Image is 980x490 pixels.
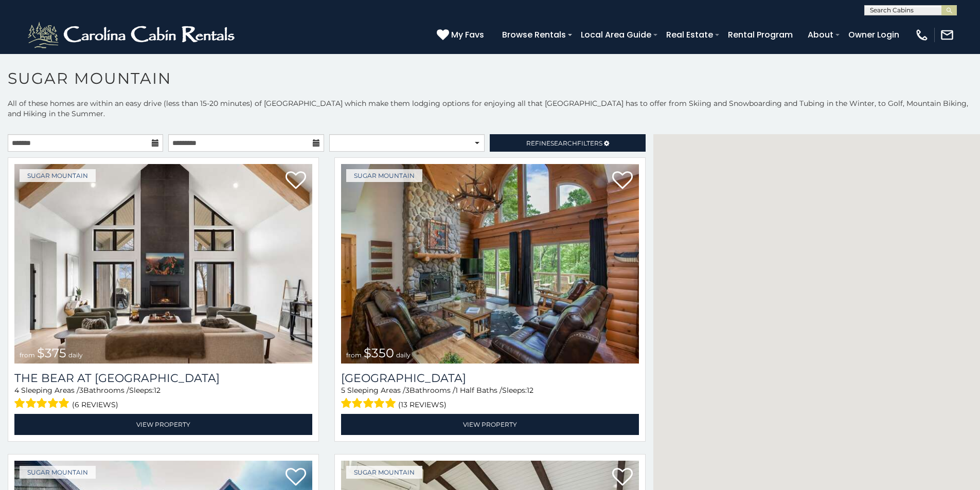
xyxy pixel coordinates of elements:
a: [GEOGRAPHIC_DATA] [341,371,639,385]
a: Real Estate [661,26,718,44]
a: Add to favorites [612,467,633,488]
img: The Bear At Sugar Mountain [14,164,312,364]
span: My Favs [451,28,484,41]
img: phone-regular-white.png [915,28,929,42]
a: Local Area Guide [576,26,656,44]
span: daily [396,351,411,359]
a: About [803,26,839,44]
a: RefineSearchFilters [490,134,645,152]
span: $375 [37,346,66,360]
a: Add to favorites [286,170,306,192]
a: View Property [341,414,639,435]
span: from [20,351,35,359]
a: The Bear At Sugar Mountain from $375 daily [14,164,312,364]
a: My Favs [437,28,487,42]
span: 3 [405,386,409,395]
span: 4 [14,386,19,395]
h3: The Bear At Sugar Mountain [14,371,312,385]
span: (6 reviews) [72,398,118,411]
a: View Property [14,414,312,435]
span: 1 Half Baths / [455,386,502,395]
span: 5 [341,386,345,395]
span: Refine Filters [526,139,602,147]
div: Sleeping Areas / Bathrooms / Sleeps: [14,385,312,411]
span: 12 [527,386,533,395]
a: The Bear At [GEOGRAPHIC_DATA] [14,371,312,385]
a: Grouse Moor Lodge from $350 daily [341,164,639,364]
span: Search [550,139,577,147]
a: Add to favorites [286,467,306,488]
span: 3 [79,386,83,395]
a: Sugar Mountain [20,169,96,182]
span: 12 [154,386,161,395]
a: Add to favorites [612,170,633,192]
a: Sugar Mountain [346,169,422,182]
a: Browse Rentals [497,26,571,44]
a: Owner Login [843,26,904,44]
img: Grouse Moor Lodge [341,164,639,364]
h3: Grouse Moor Lodge [341,371,639,385]
span: daily [68,351,83,359]
span: from [346,351,362,359]
a: Sugar Mountain [20,466,96,479]
a: Sugar Mountain [346,466,422,479]
span: $350 [364,346,394,360]
a: Rental Program [723,26,798,44]
img: White-1-2.png [26,20,239,50]
img: mail-regular-white.png [940,28,954,42]
div: Sleeping Areas / Bathrooms / Sleeps: [341,385,639,411]
span: (13 reviews) [398,398,447,411]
